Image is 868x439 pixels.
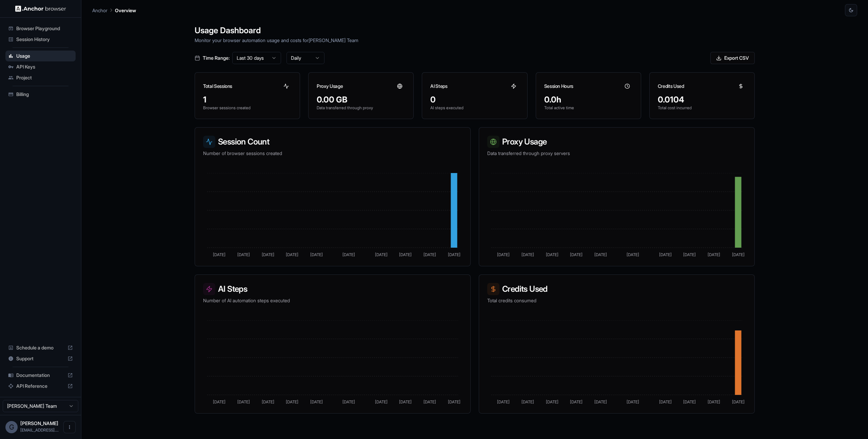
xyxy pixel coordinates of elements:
[262,252,274,257] tspan: [DATE]
[5,23,76,34] div: Browser Playground
[16,63,73,70] span: API Keys
[317,83,343,90] h3: Proxy Usage
[658,83,684,90] h3: Credits Used
[16,383,65,389] span: API Reference
[16,36,73,43] span: Session History
[237,252,250,257] tspan: [DATE]
[497,399,510,404] tspan: [DATE]
[203,136,462,148] h3: Session Count
[203,55,230,61] span: Time Range:
[487,283,746,295] h3: Credits Used
[546,399,558,404] tspan: [DATE]
[546,252,558,257] tspan: [DATE]
[521,252,534,257] tspan: [DATE]
[20,420,58,426] span: Gilad Rozmarin
[195,24,755,37] h1: Usage Dashboard
[448,399,460,404] tspan: [DATE]
[203,297,462,304] p: Number of AI automation steps executed
[430,105,519,111] p: AI steps executed
[286,252,298,257] tspan: [DATE]
[203,83,232,90] h3: Total Sessions
[5,421,18,433] div: G
[342,252,355,257] tspan: [DATE]
[92,7,107,14] p: Anchor
[708,399,720,404] tspan: [DATE]
[544,94,633,105] div: 0.0h
[430,83,447,90] h3: AI Steps
[5,370,76,381] div: Documentation
[63,421,76,433] button: Open menu
[710,52,755,64] button: Export CSV
[423,252,436,257] tspan: [DATE]
[659,399,672,404] tspan: [DATE]
[570,252,583,257] tspan: [DATE]
[16,53,73,59] span: Usage
[399,252,412,257] tspan: [DATE]
[570,399,583,404] tspan: [DATE]
[317,105,405,111] p: Data transferred through proxy
[521,399,534,404] tspan: [DATE]
[262,399,274,404] tspan: [DATE]
[5,353,76,364] div: Support
[16,344,65,351] span: Schedule a demo
[487,136,746,148] h3: Proxy Usage
[659,252,672,257] tspan: [DATE]
[213,399,225,404] tspan: [DATE]
[5,342,76,353] div: Schedule a demo
[310,399,323,404] tspan: [DATE]
[708,252,720,257] tspan: [DATE]
[594,399,607,404] tspan: [DATE]
[375,399,388,404] tspan: [DATE]
[16,25,73,32] span: Browser Playground
[16,355,65,362] span: Support
[342,399,355,404] tspan: [DATE]
[237,399,250,404] tspan: [DATE]
[399,399,412,404] tspan: [DATE]
[286,399,298,404] tspan: [DATE]
[683,399,696,404] tspan: [DATE]
[203,94,292,105] div: 1
[5,34,76,45] div: Session History
[497,252,510,257] tspan: [DATE]
[16,91,73,98] span: Billing
[544,83,573,90] h3: Session Hours
[5,61,76,72] div: API Keys
[487,297,746,304] p: Total credits consumed
[594,252,607,257] tspan: [DATE]
[732,399,745,404] tspan: [DATE]
[627,399,639,404] tspan: [DATE]
[658,94,746,105] div: 0.0104
[5,89,76,100] div: Billing
[732,252,745,257] tspan: [DATE]
[213,252,225,257] tspan: [DATE]
[658,105,746,111] p: Total cost incurred
[683,252,696,257] tspan: [DATE]
[317,94,405,105] div: 0.00 GB
[310,252,323,257] tspan: [DATE]
[487,150,746,157] p: Data transferred through proxy servers
[627,252,639,257] tspan: [DATE]
[15,5,66,12] img: Anchor Logo
[430,94,519,105] div: 0
[16,74,73,81] span: Project
[448,252,460,257] tspan: [DATE]
[375,252,388,257] tspan: [DATE]
[203,105,292,111] p: Browser sessions created
[5,381,76,392] div: API Reference
[203,150,462,157] p: Number of browser sessions created
[20,427,59,433] span: 19gilad@gmail.com
[544,105,633,111] p: Total active time
[92,6,136,14] nav: breadcrumb
[16,372,65,379] span: Documentation
[5,72,76,83] div: Project
[5,51,76,61] div: Usage
[423,399,436,404] tspan: [DATE]
[195,37,755,44] p: Monitor your browser automation usage and costs for [PERSON_NAME] Team
[115,7,136,14] p: Overview
[203,283,462,295] h3: AI Steps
